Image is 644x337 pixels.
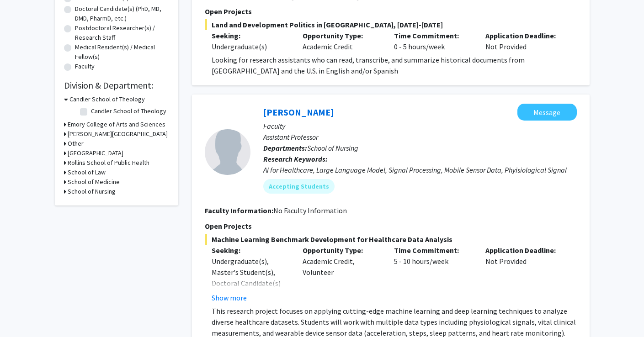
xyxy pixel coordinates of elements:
[68,148,123,158] h3: [GEOGRAPHIC_DATA]
[91,106,166,116] label: Candler School of Theology
[205,206,273,215] b: Faculty Information:
[394,30,472,41] p: Time Commitment:
[517,104,577,121] button: Message Runze Yan
[75,23,169,42] label: Postdoctoral Researcher(s) / Research Staff
[69,95,145,104] h3: Candler School of Theology
[68,120,165,129] h3: Emory College of Arts and Sciences
[303,30,380,41] p: Opportunity Type:
[68,158,149,168] h3: Rollins School of Public Health
[387,30,479,52] div: 0 - 5 hours/week
[212,41,289,52] div: Undergraduate(s)
[307,143,358,153] span: School of Nursing
[68,177,120,187] h3: School of Medicine
[394,245,472,256] p: Time Commitment:
[75,4,169,23] label: Doctoral Candidate(s) (PhD, MD, DMD, PharmD, etc.)
[212,30,289,41] p: Seeking:
[64,80,169,91] h2: Division & Department:
[296,245,387,303] div: Academic Credit, Volunteer
[263,154,328,163] b: Research Keywords:
[68,129,168,139] h3: [PERSON_NAME][GEOGRAPHIC_DATA]
[303,245,380,256] p: Opportunity Type:
[296,30,387,52] div: Academic Credit
[205,6,577,17] p: Open Projects
[263,132,577,142] p: Assistant Professor
[212,54,577,76] p: Looking for research assistants who can read, transcribe, and summarize historical documents from...
[75,42,169,62] label: Medical Resident(s) / Medical Fellow(s)
[263,164,577,175] div: AI for Healthcare, Large Language Model, Signal Processing, Mobile Sensor Data, Phyisiological Si...
[485,30,563,41] p: Application Deadline:
[273,206,347,215] span: No Faculty Information
[68,168,106,177] h3: School of Law
[263,179,335,194] mat-chip: Accepting Students
[68,139,84,148] h3: Other
[479,245,570,303] div: Not Provided
[75,62,95,71] label: Faculty
[68,187,116,196] h3: School of Nursing
[212,245,289,256] p: Seeking:
[212,292,247,303] button: Show more
[205,19,577,30] span: Land and Development Politics in [GEOGRAPHIC_DATA], [DATE]-[DATE]
[387,245,479,303] div: 5 - 10 hours/week
[263,106,334,118] a: [PERSON_NAME]
[212,256,289,311] div: Undergraduate(s), Master's Student(s), Doctoral Candidate(s) (PhD, MD, DMD, PharmD, etc.)
[205,234,577,245] span: Machine Learning Benchmark Development for Healthcare Data Analysis
[485,245,563,256] p: Application Deadline:
[263,143,307,153] b: Departments:
[205,221,577,232] p: Open Projects
[7,296,39,330] iframe: Chat
[479,30,570,52] div: Not Provided
[263,121,577,132] p: Faculty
